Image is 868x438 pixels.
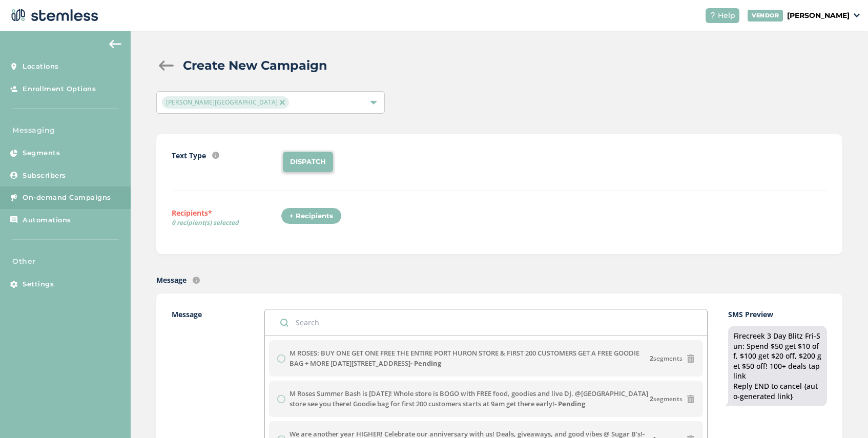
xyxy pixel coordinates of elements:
div: VENDOR [748,10,783,22]
strong: - Pending [554,399,585,408]
li: DISPATCH [283,152,333,172]
img: icon-info-236977d2.svg [212,152,219,159]
img: icon_down-arrow-small-66adaf34.svg [854,13,860,17]
label: M Roses Summer Bash is [DATE]! Whole store is BOGO with FREE food, goodies and live DJ. @[GEOGRAP... [290,389,650,409]
p: [PERSON_NAME] [787,10,850,21]
iframe: Chat Widget [817,389,868,438]
div: + Recipients [281,207,342,225]
img: icon-arrow-back-accent-c549486e.svg [109,40,121,48]
strong: 2 [650,354,653,363]
label: Recipients* [172,207,281,231]
span: [PERSON_NAME][GEOGRAPHIC_DATA] [162,96,289,109]
span: Segments [23,148,60,158]
span: Enrollment Options [23,84,96,94]
img: icon-help-white-03924b79.svg [710,12,716,18]
img: logo-dark-0685b13c.svg [8,5,98,26]
span: segments [650,394,683,404]
span: Help [718,10,735,21]
label: M ROSES: BUY ONE GET ONE FREE THE ENTIRE PORT HURON STORE & FIRST 200 CUSTOMERS GET A FREE GOODIE... [290,348,650,368]
span: Subscribers [23,171,66,181]
div: Firecreek 3 Day Blitz Fri-Sun: Spend $50 get $10 off, $100 get $20 off, $200 get $50 off! 100+ de... [733,331,822,401]
strong: 2 [650,394,653,403]
label: Message [156,275,187,285]
span: Locations [23,61,59,72]
span: Settings [23,279,54,289]
h2: Create New Campaign [183,56,327,75]
span: Automations [23,215,71,225]
span: segments [650,354,683,363]
strong: - Pending [410,359,441,368]
input: Search [265,309,707,336]
span: 0 recipient(s) selected [172,218,281,227]
span: On-demand Campaigns [23,193,111,203]
label: SMS Preview [728,309,827,320]
label: Text Type [172,150,206,161]
img: icon-close-accent-8a337256.svg [280,100,285,105]
img: icon-info-236977d2.svg [193,277,200,284]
